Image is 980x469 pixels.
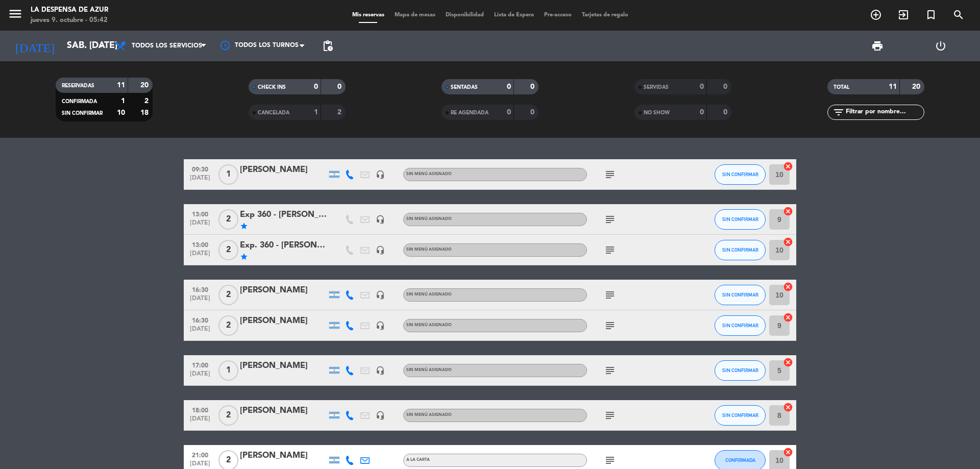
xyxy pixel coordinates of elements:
[952,9,965,21] i: search
[889,83,897,90] strong: 11
[700,83,704,90] strong: 0
[376,411,385,420] i: headset_mic
[187,295,213,307] span: [DATE]
[240,284,327,297] div: [PERSON_NAME]
[723,109,729,116] strong: 0
[8,6,23,21] i: menu
[912,83,922,90] strong: 20
[187,208,213,219] span: 13:00
[722,323,758,328] span: SIN CONFIRMAR
[783,282,793,292] i: cancel
[140,109,151,116] strong: 18
[376,245,385,255] i: headset_mic
[539,12,577,18] span: Pre-acceso
[218,285,238,305] span: 2
[218,405,238,426] span: 2
[530,83,536,90] strong: 0
[604,289,616,301] i: subject
[322,40,334,52] span: pending_actions
[240,449,327,462] div: [PERSON_NAME]
[389,12,440,18] span: Mapa de mesas
[337,109,344,116] strong: 2
[604,244,616,256] i: subject
[722,247,758,253] span: SIN CONFIRMAR
[577,12,633,18] span: Tarjetas de regalo
[31,15,108,26] div: jueves 9. octubre - 05:42
[187,219,213,231] span: [DATE]
[406,217,452,221] span: Sin menú asignado
[240,404,327,417] div: [PERSON_NAME]
[218,315,238,336] span: 2
[715,285,766,305] button: SIN CONFIRMAR
[187,175,213,186] span: [DATE]
[604,168,616,181] i: subject
[604,409,616,422] i: subject
[715,315,766,336] button: SIN CONFIRMAR
[187,283,213,295] span: 16:30
[406,368,452,372] span: Sin menú asignado
[187,250,213,262] span: [DATE]
[187,326,213,337] span: [DATE]
[897,9,910,21] i: exit_to_app
[218,164,238,185] span: 1
[240,222,248,230] i: star
[240,314,327,328] div: [PERSON_NAME]
[376,366,385,375] i: headset_mic
[644,110,670,115] span: NO SHOW
[700,109,704,116] strong: 0
[258,110,289,115] span: CANCELADA
[530,109,536,116] strong: 0
[31,5,108,15] div: La Despensa de Azur
[121,97,125,105] strong: 1
[783,161,793,171] i: cancel
[240,239,327,252] div: Exp. 360 - [PERSON_NAME]
[723,83,729,90] strong: 0
[722,216,758,222] span: SIN CONFIRMAR
[722,171,758,177] span: SIN CONFIRMAR
[376,321,385,330] i: headset_mic
[783,447,793,457] i: cancel
[62,83,94,88] span: RESERVADAS
[187,238,213,250] span: 13:00
[604,319,616,332] i: subject
[240,208,327,221] div: Exp 360 - [PERSON_NAME] y [PERSON_NAME]
[117,109,125,116] strong: 10
[187,404,213,415] span: 18:00
[140,82,151,89] strong: 20
[187,163,213,175] span: 09:30
[783,357,793,367] i: cancel
[845,107,924,118] input: Filtrar por nombre...
[187,449,213,460] span: 21:00
[187,371,213,382] span: [DATE]
[8,35,62,57] i: [DATE]
[604,213,616,226] i: subject
[376,290,385,300] i: headset_mic
[62,111,103,116] span: SIN CONFIRMAR
[722,412,758,418] span: SIN CONFIRMAR
[440,12,489,18] span: Disponibilidad
[783,402,793,412] i: cancel
[406,458,430,462] span: A LA CARTA
[870,9,882,21] i: add_circle_outline
[871,40,884,52] span: print
[834,85,849,90] span: TOTAL
[240,359,327,373] div: [PERSON_NAME]
[604,364,616,377] i: subject
[144,97,151,105] strong: 2
[935,40,947,52] i: power_settings_new
[644,85,669,90] span: SERVIDAS
[187,314,213,326] span: 16:30
[722,292,758,298] span: SIN CONFIRMAR
[715,209,766,230] button: SIN CONFIRMAR
[187,415,213,427] span: [DATE]
[783,237,793,247] i: cancel
[909,31,972,61] div: LOG OUT
[507,109,511,116] strong: 0
[95,40,107,52] i: arrow_drop_down
[715,164,766,185] button: SIN CONFIRMAR
[314,109,318,116] strong: 1
[314,83,318,90] strong: 0
[783,206,793,216] i: cancel
[783,312,793,323] i: cancel
[715,240,766,260] button: SIN CONFIRMAR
